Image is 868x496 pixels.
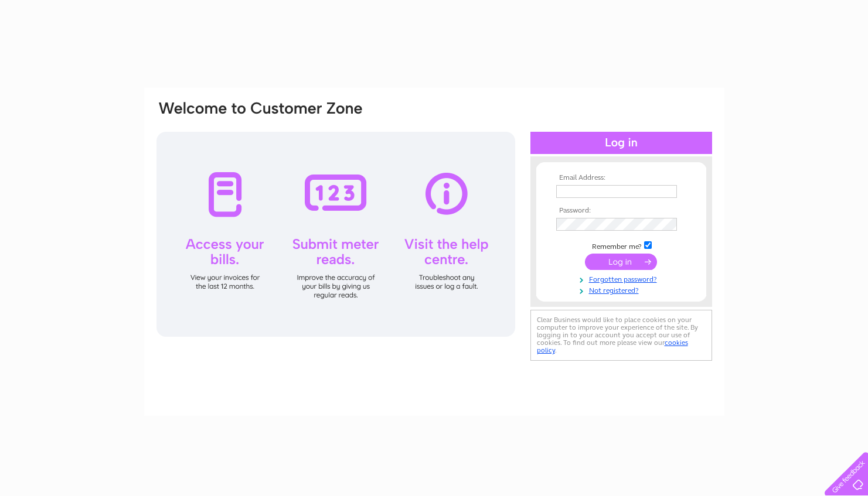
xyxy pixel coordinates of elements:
[585,254,657,270] input: Submit
[553,207,689,215] th: Password:
[553,240,689,251] td: Remember me?
[553,174,689,182] th: Email Address:
[556,284,689,295] a: Not registered?
[537,338,688,354] a: cookies policy
[530,310,712,361] div: Clear Business would like to place cookies on your computer to improve your experience of the sit...
[556,273,689,284] a: Forgotten password?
